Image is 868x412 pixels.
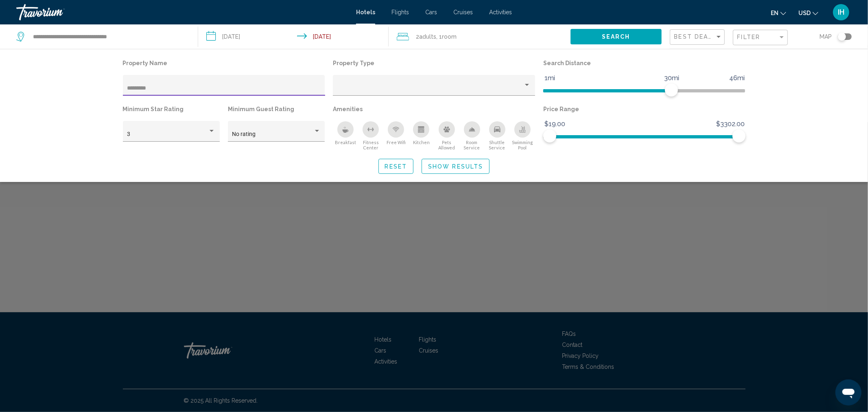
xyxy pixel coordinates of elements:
[510,121,535,151] button: Swimming Pool
[733,29,788,46] button: Filter
[737,34,761,40] span: Filter
[674,33,717,40] span: Best Deals
[333,103,535,115] p: Amenities
[728,72,746,84] span: 46mi
[422,159,490,174] button: Show Results
[333,57,535,69] p: Property Type
[571,29,662,44] button: Search
[820,31,832,42] span: Map
[16,4,348,20] a: Travorium
[771,10,778,16] span: en
[442,33,457,40] span: Room
[715,118,746,130] span: $3302.00
[333,121,358,151] button: Breakfast
[663,72,680,84] span: 30mi
[543,118,566,130] span: $19.00
[798,10,811,16] span: USD
[391,9,409,15] a: Flights
[602,34,630,40] span: Search
[127,131,130,137] span: 3
[389,24,571,49] button: Travelers: 2 adults, 0 children
[674,34,722,41] mat-select: Sort by
[425,9,437,15] a: Cars
[543,103,746,115] p: Price Range
[459,121,485,151] button: Room Service
[228,103,325,115] p: Minimum Guest Rating
[771,7,786,19] button: Change language
[358,140,383,150] span: Fitness Center
[420,33,437,40] span: Adults
[358,121,383,151] button: Fitness Center
[838,8,844,16] span: IH
[119,57,750,151] div: Hotel Filters
[428,163,483,170] span: Show Results
[835,379,861,405] iframe: Button to launch messaging window
[383,121,409,151] button: Free Wifi
[831,4,852,21] button: User Menu
[335,140,356,145] span: Breakfast
[198,24,388,49] button: Check-in date: Sep 10, 2025 Check-out date: Sep 14, 2025
[485,140,510,150] span: Shuttle Service
[459,140,485,150] span: Room Service
[123,57,325,69] p: Property Name
[489,9,512,15] a: Activities
[409,121,434,151] button: Kitchen
[434,121,459,151] button: Pets Allowed
[437,31,457,42] span: , 1
[356,9,375,15] a: Hotels
[387,140,406,145] span: Free Wifi
[453,9,473,15] a: Cruises
[485,121,510,151] button: Shuttle Service
[798,7,818,19] button: Change currency
[232,131,256,137] span: No rating
[832,33,852,40] button: Toggle map
[337,85,531,92] mat-select: Property type
[123,103,220,115] p: Minimum Star Rating
[543,72,556,84] span: 1mi
[510,140,535,150] span: Swimming Pool
[378,159,414,174] button: Reset
[543,57,746,69] p: Search Distance
[434,140,459,150] span: Pets Allowed
[385,163,407,170] span: Reset
[413,140,430,145] span: Kitchen
[416,31,437,42] span: 2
